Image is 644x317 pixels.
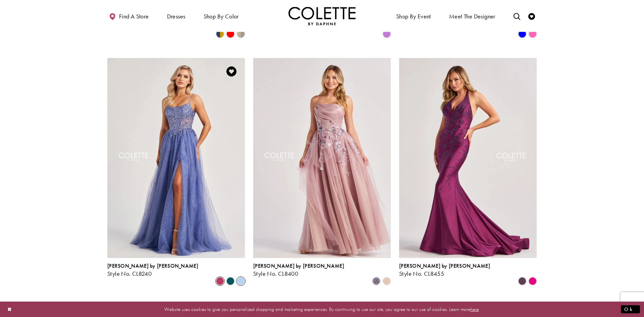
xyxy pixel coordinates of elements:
[399,262,490,269] span: [PERSON_NAME] by [PERSON_NAME]
[253,58,391,258] a: Visit Colette by Daphne Style No. CL8400 Page
[204,13,239,20] span: Shop by color
[518,277,526,285] i: Plum
[527,7,537,25] a: Check Wishlist
[4,303,15,315] button: Close Dialog
[107,262,198,269] span: [PERSON_NAME] by [PERSON_NAME]
[399,270,444,277] span: Style No. CL8455
[48,305,596,314] p: Website uses cookies to give you personalized shopping and marketing experiences. By continuing t...
[107,58,245,258] a: Visit Colette by Daphne Style No. CL8240 Page
[107,7,150,25] a: Find a store
[119,13,149,20] span: Find a store
[253,263,344,277] div: Colette by Daphne Style No. CL8400
[383,277,391,285] i: Champagne Multi
[165,7,187,25] span: Dresses
[107,263,198,277] div: Colette by Daphne Style No. CL8240
[372,277,380,285] i: Dusty Lilac/Multi
[394,7,433,25] span: Shop By Event
[447,7,497,25] a: Meet the designer
[399,58,537,258] a: Visit Colette by Daphne Style No. CL8455 Page
[399,263,490,277] div: Colette by Daphne Style No. CL8455
[202,7,240,25] span: Shop by color
[396,13,431,20] span: Shop By Event
[449,13,495,20] span: Meet the designer
[107,270,152,277] span: Style No. CL8240
[529,277,537,285] i: Lipstick Pink
[288,7,356,25] a: Visit Home Page
[167,13,185,20] span: Dresses
[470,306,479,312] a: here
[226,277,234,285] i: Spruce
[224,64,238,78] a: Add to Wishlist
[216,277,224,285] i: Berry
[288,7,356,25] img: Colette by Daphne
[237,277,245,285] i: Periwinkle
[253,262,344,269] span: [PERSON_NAME] by [PERSON_NAME]
[621,305,640,313] button: Submit Dialog
[512,7,522,25] a: Toggle search
[253,270,298,277] span: Style No. CL8400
